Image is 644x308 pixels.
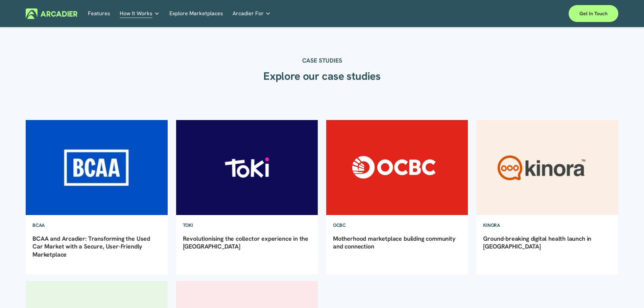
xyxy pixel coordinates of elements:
[233,8,271,19] a: folder dropdown
[476,215,506,235] a: Kinora
[476,120,619,215] img: Ground-breaking digital health launch in Australia
[233,9,264,18] span: Arcadier For
[483,235,591,250] a: Ground-breaking digital health launch in [GEOGRAPHIC_DATA]
[183,235,309,250] a: Revolutionising the collector experience in the [GEOGRAPHIC_DATA]
[120,9,152,18] span: How It Works
[263,69,380,83] strong: Explore our case studies
[88,8,110,19] a: Features
[32,235,150,258] a: BCAA and Arcadier: Transforming the Used Car Market with a Secure, User-Friendly Marketplace
[569,5,618,22] a: Get in touch
[326,215,353,235] a: OCBC
[333,235,456,250] a: Motherhood marketplace building community and connection
[26,215,51,235] a: BCAA
[26,8,77,19] img: Arcadier
[169,8,223,19] a: Explore Marketplaces
[25,120,168,215] img: BCAA and Arcadier: Transforming the Used Car Market with a Secure, User-Friendly Marketplace
[326,120,469,215] img: Motherhood marketplace building community and connection
[176,215,200,235] a: TOKI
[120,8,160,19] a: folder dropdown
[175,120,318,215] img: Revolutionising the collector experience in the Philippines
[302,56,342,64] strong: CASE STUDIES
